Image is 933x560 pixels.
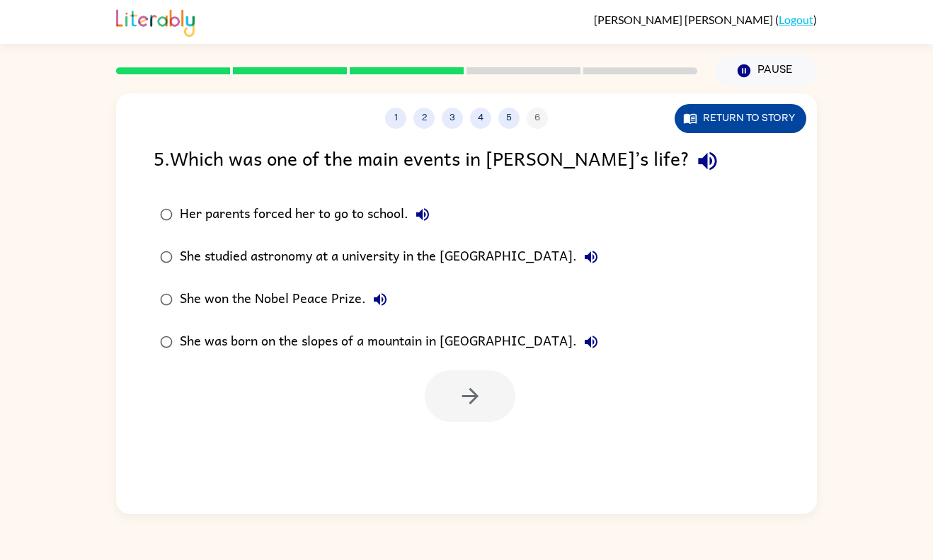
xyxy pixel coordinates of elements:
button: Return to story [675,104,806,133]
button: Her parents forced her to go to school. [408,200,437,229]
div: She won the Nobel Peace Prize. [180,285,394,314]
button: 2 [413,108,435,129]
div: 5 . Which was one of the main events in [PERSON_NAME]’s life? [154,143,779,179]
span: [PERSON_NAME] [PERSON_NAME] [594,13,775,26]
button: She studied astronomy at a university in the [GEOGRAPHIC_DATA]. [577,243,605,271]
div: Her parents forced her to go to school. [180,200,437,229]
div: ( ) [594,13,817,26]
div: She was born on the slopes of a mountain in [GEOGRAPHIC_DATA]. [180,328,605,356]
button: Pause [714,55,817,87]
button: She was born on the slopes of a mountain in [GEOGRAPHIC_DATA]. [577,328,605,356]
a: Logout [779,13,813,26]
img: Literably [116,6,195,37]
button: 4 [470,108,491,129]
div: She studied astronomy at a university in the [GEOGRAPHIC_DATA]. [180,243,605,271]
button: 1 [385,108,406,129]
button: 3 [442,108,463,129]
button: 5 [498,108,520,129]
button: She won the Nobel Peace Prize. [366,285,394,314]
